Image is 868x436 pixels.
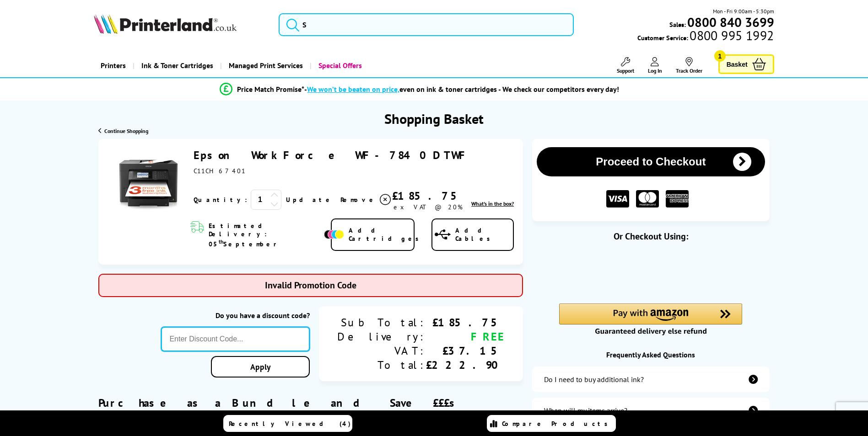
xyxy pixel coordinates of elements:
div: Frequently Asked Questions [532,350,769,359]
span: Add Cables [455,226,513,243]
span: ex VAT @ 20% [394,203,463,211]
div: Purchase as a Bundle and Save £££s [98,382,523,421]
a: Compare Products [487,415,616,432]
a: Special Offers [310,54,369,77]
li: modal_Promise [73,81,767,97]
div: When will my items arrive? [544,406,627,415]
a: Continue Shopping [98,128,148,134]
span: 1 [714,50,726,62]
span: Customer Service: [637,31,774,42]
img: Printerland Logo [94,14,237,34]
a: Log In [648,57,662,74]
a: Delete item from your basket [340,193,392,207]
div: £222.90 [426,358,505,372]
div: FREE [426,330,505,344]
div: - even on ink & toner cartridges - We check our competitors every day! [304,85,619,94]
div: Amazon Pay - Use your Amazon account [559,303,742,335]
span: Invalid Promotion Code [265,279,356,291]
input: Enter Discount Code... [161,327,310,351]
span: What's in the box? [471,200,514,207]
b: 0800 840 3699 [687,14,774,31]
span: Quantity: [194,196,247,204]
div: Delivery: [337,330,426,344]
input: S [279,13,574,36]
a: Printerland Logo [94,14,267,36]
h1: Shopping Basket [384,110,484,128]
a: Track Order [676,57,702,74]
div: £37.15 [426,344,505,358]
div: VAT: [337,344,426,358]
a: Support [617,57,634,74]
span: Recently Viewed (4) [229,420,351,428]
div: Total: [337,358,426,372]
a: Recently Viewed (4) [223,415,352,432]
span: Ink & Toner Cartridges [141,54,213,77]
span: Compare Products [502,420,613,428]
a: lnk_inthebox [471,200,514,207]
span: Price Match Promise* [237,85,304,94]
sup: th [219,238,223,245]
span: Continue Shopping [104,128,148,134]
span: Remove [340,196,377,204]
img: Add Cartridges [324,230,344,239]
span: Log In [648,67,662,74]
img: Epson WorkForce WF-7840DTWF [114,148,183,217]
img: MASTER CARD [636,190,659,208]
span: Support [617,67,634,74]
a: items-arrive [532,398,769,423]
div: Sub Total: [337,315,426,330]
a: Ink & Toner Cartridges [133,54,220,77]
span: We won’t be beaten on price, [307,85,399,94]
span: Mon - Fri 9:00am - 5:30pm [713,7,774,16]
a: Update [286,196,333,204]
span: C11CH67401 [194,167,246,175]
img: VISA [606,190,629,208]
div: £185.75 [426,315,505,330]
span: Estimated Delivery: 05 September [209,222,322,248]
a: Printers [94,54,133,77]
div: Do I need to buy additional ink? [544,375,644,384]
a: Epson WorkForce WF-7840DTWF [194,148,471,162]
a: additional-ink [532,367,769,392]
span: Basket [727,58,748,70]
img: American Express [666,190,689,208]
button: Proceed to Checkout [537,147,765,176]
span: Sales: [669,20,686,29]
div: Do you have a discount code? [161,311,310,320]
span: Add Cartridges [349,226,424,243]
div: £185.75 [392,189,464,203]
a: 0800 840 3699 [686,18,774,27]
a: Apply [211,356,310,378]
iframe: PayPal [559,257,742,288]
a: Basket 1 [718,54,774,74]
span: 0800 995 1992 [688,31,774,40]
a: Managed Print Services [220,54,310,77]
div: Or Checkout Using: [532,230,769,242]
